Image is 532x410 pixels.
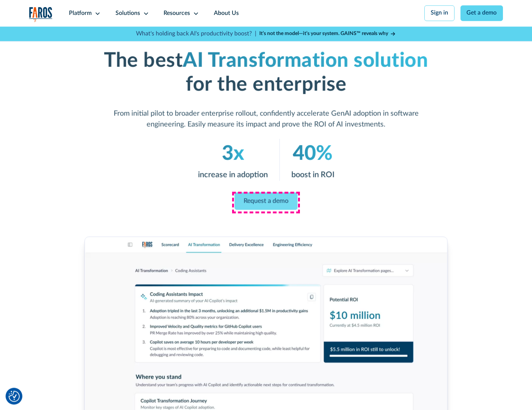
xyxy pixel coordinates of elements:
[259,30,396,38] a: It’s not the model—it’s your system. GAINS™ reveals why
[9,391,20,402] button: Cookie Settings
[115,9,140,18] div: Solutions
[293,143,333,164] em: 40%
[104,50,183,70] strong: The best
[9,391,20,402] img: Revisit consent button
[69,9,92,18] div: Platform
[186,75,346,95] strong: for the enterprise
[183,50,428,70] em: AI Transformation solution
[198,169,267,181] p: increase in adoption
[136,29,256,38] p: What's holding back AI's productivity boost? |
[29,7,53,22] a: home
[93,108,438,130] p: From initial pilot to broader enterprise rollout, confidently accelerate GenAI adoption in softwa...
[222,143,244,164] em: 3x
[424,5,455,21] a: Sign in
[460,5,503,21] a: Get a demo
[259,31,388,36] strong: It’s not the model—it’s your system. GAINS™ reveals why
[29,7,53,22] img: Logo of the analytics and reporting company Faros.
[164,9,190,18] div: Resources
[235,192,298,210] a: Request a demo
[291,169,334,181] p: boost in ROI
